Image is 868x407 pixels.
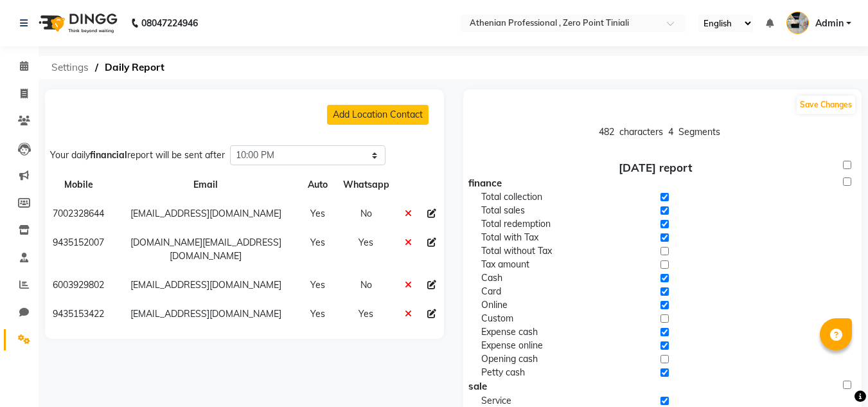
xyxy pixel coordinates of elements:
[481,258,529,271] span: Tax amount
[678,126,720,138] span: Segments
[481,271,502,285] span: Cash
[619,126,663,138] span: characters
[33,5,121,41] img: logo
[45,300,112,329] td: 9435153422
[481,298,508,312] span: Online
[481,312,513,325] span: Custom
[335,199,397,228] td: No
[481,244,552,258] span: Total without Tax
[786,12,809,34] img: Admin
[481,325,538,339] span: Expense cash
[300,228,335,271] td: Yes
[300,170,335,199] th: Auto
[50,149,225,162] span: Your daily report will be sent after
[335,300,397,329] td: Yes
[481,190,542,204] span: Total collection
[112,170,300,199] th: Email
[797,96,855,114] button: Save Changes
[481,366,525,379] span: Petty cash
[45,271,112,300] td: 6003929802
[335,170,397,199] th: Whatsapp
[112,199,300,228] td: [EMAIL_ADDRESS][DOMAIN_NAME]
[335,271,397,300] td: No
[300,199,335,228] td: Yes
[481,352,538,366] span: Opening cash
[619,161,692,174] span: [DATE] report
[112,271,300,300] td: [EMAIL_ADDRESS][DOMAIN_NAME]
[45,228,112,271] td: 9435152007
[481,204,525,217] span: Total sales
[327,105,429,125] button: Add Location Contact
[481,285,501,298] span: Card
[481,339,543,352] span: Expense online
[468,177,502,189] span: finance
[45,199,112,228] td: 7002328644
[481,217,551,231] span: Total redemption
[335,228,397,271] td: Yes
[468,125,857,139] p: 482 4
[141,5,198,41] b: 08047224946
[45,56,95,79] span: Settings
[815,17,844,30] span: Admin
[45,170,112,199] th: Mobile
[300,300,335,329] td: Yes
[90,149,127,161] strong: financial
[481,231,538,244] span: Total with Tax
[112,228,300,271] td: [DOMAIN_NAME][EMAIL_ADDRESS][DOMAIN_NAME]
[468,380,487,392] span: sale
[112,300,300,329] td: [EMAIL_ADDRESS][DOMAIN_NAME]
[98,56,171,79] span: Daily Report
[300,271,335,300] td: Yes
